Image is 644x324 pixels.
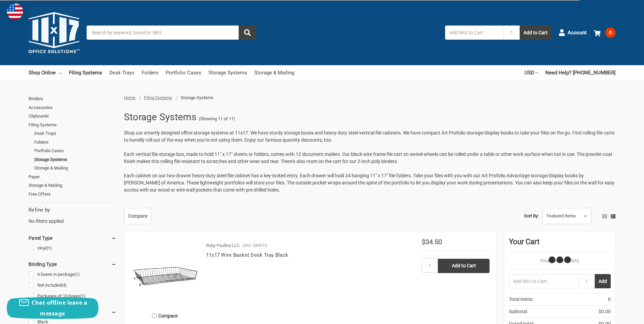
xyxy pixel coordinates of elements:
input: Add SKU to Cart [509,274,578,288]
a: Storage Systems [208,65,247,80]
a: Folders [142,65,159,80]
a: Desk Trays [34,129,116,138]
span: $34.50 [422,238,442,246]
a: Storage & Mailing [254,65,294,80]
span: (1) [80,293,86,299]
a: Free Offers [29,190,116,199]
a: Portfolio Cases [166,65,201,80]
button: Chat offline leave a message [7,297,98,319]
a: 6 boxes in package [29,270,116,279]
p: SKU: 585010 [243,242,267,249]
div: No filters applied [29,206,116,224]
input: Add SKU to Cart [445,25,503,40]
span: (1) [74,272,80,277]
a: Filing Systems [69,65,102,80]
div: Your Cart [509,236,611,252]
h5: Panel Type [29,234,116,242]
a: Compare [124,208,151,224]
a: Storage & Mailing [34,164,116,173]
span: (Showing 11 of 11) [199,115,235,122]
a: Need Help? [PHONE_NUMBER] [545,65,615,80]
h1: Storage Systems [124,108,197,126]
p: Your Cart Is Empty. [509,257,611,264]
span: Chat offline leave a message [32,299,87,317]
a: Storage & Mailing [29,181,116,190]
span: (4) [61,283,67,288]
a: Vinyl [29,244,116,253]
a: Home [124,95,135,100]
a: Folders [34,138,116,147]
input: Compare [152,313,157,318]
span: Shop our smartly designed office storage systems at 11x17. We have sturdy storage boxes and heavy... [124,130,614,143]
a: Shop Online [29,65,62,80]
span: (1) [47,246,52,251]
h5: Binding Type [29,260,116,268]
span: 0 [608,296,611,303]
input: Search by keyword, brand or SKU [87,25,256,40]
a: 0 [594,24,615,41]
label: Compare [131,310,199,321]
a: Portfolio Cases [34,146,116,155]
img: 11x17 Wire Basket Desk Tray Black [131,238,199,306]
span: Each cabinet on our two-drawer heavy-duty steel file cabinet has a key-locked entry. Each drawer ... [124,173,614,193]
a: Account [558,24,587,41]
span: 0 [605,28,615,38]
a: Binders [29,94,116,103]
input: Add to Cart [438,259,490,273]
a: Clipboards [29,112,116,121]
a: USD [525,65,538,80]
p: Ruby Paulina LLC. [206,242,240,249]
span: Total Items: [509,296,533,303]
a: Filing Systems [144,95,172,100]
a: 11x17 Wire Basket Desk Tray Black [206,252,288,258]
img: 11x17.com [29,7,79,58]
img: duty and tax information for United States [7,3,23,20]
h5: Refine by [29,206,116,214]
button: Add [595,274,611,288]
a: Paper [29,173,116,181]
a: Packages of 10 boxes [29,292,116,301]
a: Storage Systems [34,155,116,164]
a: Filing Systems [29,121,116,129]
a: Not included [29,281,116,290]
label: Sort By: [524,211,539,221]
span: Account [568,29,587,37]
span: Each vertical file storage box, made to hold 11" x 17" sheets or folders, comes with 12 document ... [124,151,612,164]
a: Accessories [29,103,116,112]
a: Desk Trays [109,65,134,80]
span: Storage Systems [181,95,214,100]
button: Add to Cart [520,25,551,40]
